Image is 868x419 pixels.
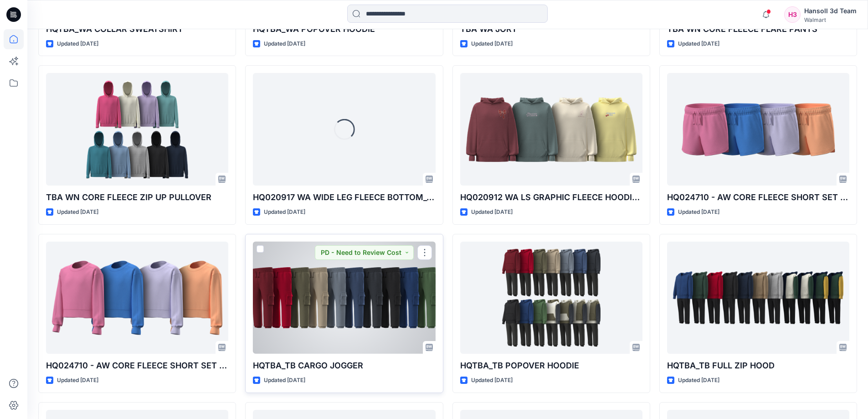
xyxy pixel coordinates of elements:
p: Updated [DATE] [57,39,98,49]
p: Updated [DATE] [57,376,98,385]
p: Updated [DATE] [678,39,719,49]
p: Updated [DATE] [264,39,305,49]
p: HQTBA_TB FULL ZIP HOOD [667,359,849,372]
a: HQTBA_TB FULL ZIP HOOD [667,242,849,354]
p: HQTBA_TB CARGO JOGGER [253,359,435,372]
p: Updated [DATE] [264,376,305,385]
p: TBA WN CORE FLEECE ZIP UP PULLOVER [46,191,228,204]
a: HQ024710 - AW CORE FLEECE SHORT SET (BTM) [667,73,849,186]
a: HQTBA_TB POPOVER HOODIE [460,242,642,354]
p: Updated [DATE] [264,207,305,217]
p: HQ024710 - AW CORE FLEECE SHORT SET (TOP) [46,359,228,372]
p: HQ020917 WA WIDE LEG FLEECE BOTTOM_OPT ASTM FIT L(10/12) [253,191,435,204]
p: Updated [DATE] [678,207,719,217]
p: Updated [DATE] [471,39,513,49]
p: Updated [DATE] [471,207,513,217]
div: Hansoll 3d Team [804,5,857,16]
p: HQ020912 WA LS GRAPHIC FLEECE HOODIE ASTM FIT L(10/12) [460,191,642,204]
p: Updated [DATE] [471,376,513,385]
a: HQ024710 - AW CORE FLEECE SHORT SET (TOP) [46,242,228,354]
a: HQ020912 WA LS GRAPHIC FLEECE HOODIE ASTM FIT L(10/12) [460,73,642,186]
p: HQ024710 - AW CORE FLEECE SHORT SET (BTM) [667,191,849,204]
div: H3 [784,6,801,23]
a: HQTBA_TB CARGO JOGGER [253,242,435,354]
p: Updated [DATE] [678,376,719,385]
a: TBA WN CORE FLEECE ZIP UP PULLOVER [46,73,228,186]
div: Walmart [804,16,857,23]
p: Updated [DATE] [57,207,98,217]
p: HQTBA_TB POPOVER HOODIE [460,359,642,372]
